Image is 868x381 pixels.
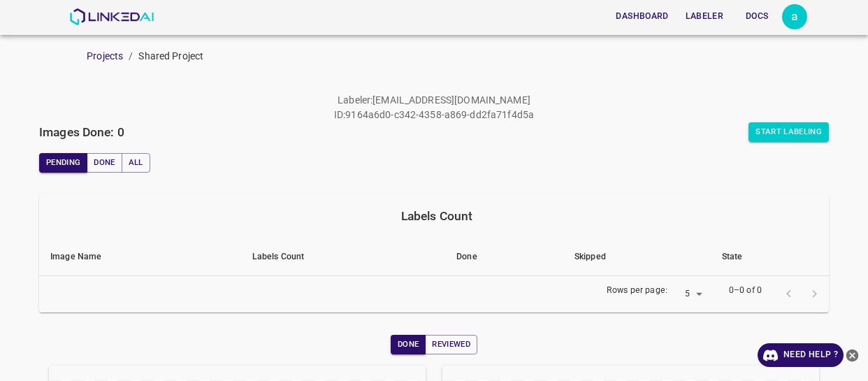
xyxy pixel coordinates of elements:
[445,238,563,276] th: Done
[138,49,203,64] p: Shared Project
[607,285,667,297] p: Rows per page:
[338,93,372,108] p: Labeler :
[241,238,445,276] th: Labels Count
[50,206,823,226] div: Labels Count
[39,122,124,142] h6: Images Done: 0
[345,108,534,122] p: 9164a6d0-c342-4358-a869-dd2fa71f4d5a
[425,335,477,354] button: Reviewed
[748,122,829,142] button: Start Labeling
[87,49,868,64] nav: breadcrumb
[39,153,87,173] button: Pending
[673,285,707,304] div: 5
[844,343,861,367] button: close-help
[782,4,807,29] div: a
[735,5,779,28] button: Docs
[680,5,729,28] button: Labeler
[69,8,154,25] img: LinkedAI
[334,108,345,122] p: ID :
[677,2,732,31] a: Labeler
[711,238,829,276] th: State
[391,335,426,354] button: Done
[39,238,241,276] th: Image Name
[129,49,133,64] li: /
[782,4,807,29] button: Open settings
[122,153,150,173] button: All
[87,50,123,62] a: Projects
[87,153,122,173] button: Done
[607,2,677,31] a: Dashboard
[610,5,674,28] button: Dashboard
[758,343,844,367] a: Need Help ?
[372,93,530,108] p: [EMAIL_ADDRESS][DOMAIN_NAME]
[563,238,711,276] th: Skipped
[729,285,762,297] p: 0–0 of 0
[732,2,782,31] a: Docs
